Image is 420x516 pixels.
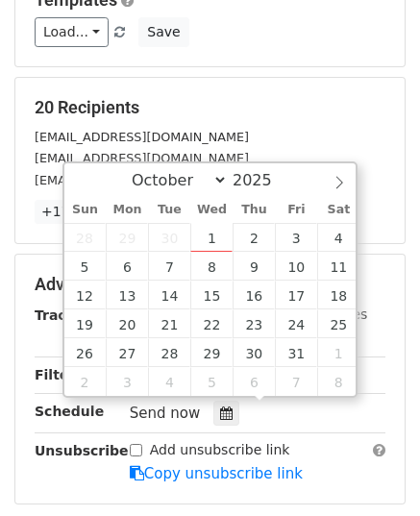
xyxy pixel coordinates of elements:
span: Send now [130,405,201,422]
span: October 8, 2025 [190,252,233,281]
span: September 28, 2025 [64,223,107,252]
span: October 27, 2025 [106,338,148,367]
span: October 13, 2025 [106,281,148,309]
span: November 5, 2025 [190,367,233,396]
span: October 30, 2025 [233,338,275,367]
span: September 30, 2025 [148,223,190,252]
span: November 1, 2025 [317,338,359,367]
small: [EMAIL_ADDRESS][DOMAIN_NAME] [35,151,249,165]
label: Add unsubscribe link [150,440,290,460]
small: [EMAIL_ADDRESS][DOMAIN_NAME] [35,130,249,144]
span: October 19, 2025 [64,309,107,338]
span: October 16, 2025 [233,281,275,309]
span: October 9, 2025 [233,252,275,281]
span: Tue [148,204,190,216]
span: November 2, 2025 [64,367,107,396]
span: October 15, 2025 [190,281,233,309]
span: November 7, 2025 [275,367,317,396]
small: [EMAIL_ADDRESS][DOMAIN_NAME] [35,173,249,187]
span: November 4, 2025 [148,367,190,396]
span: October 12, 2025 [64,281,107,309]
span: October 29, 2025 [190,338,233,367]
span: October 24, 2025 [275,309,317,338]
a: +17 more [35,200,115,224]
span: October 31, 2025 [275,338,317,367]
span: October 28, 2025 [148,338,190,367]
span: Thu [233,204,275,216]
span: October 14, 2025 [148,281,190,309]
span: October 25, 2025 [317,309,359,338]
h5: 20 Recipients [35,97,385,118]
span: October 6, 2025 [106,252,148,281]
span: October 3, 2025 [275,223,317,252]
strong: Filters [35,367,84,382]
span: October 4, 2025 [317,223,359,252]
span: October 20, 2025 [106,309,148,338]
span: October 2, 2025 [233,223,275,252]
button: Save [138,17,188,47]
input: Year [228,171,297,189]
span: October 5, 2025 [64,252,107,281]
iframe: Chat Widget [324,424,420,516]
a: Load... [35,17,109,47]
strong: Unsubscribe [35,443,129,458]
span: November 8, 2025 [317,367,359,396]
strong: Tracking [35,307,99,323]
h5: Advanced [35,274,385,295]
span: November 3, 2025 [106,367,148,396]
span: Mon [106,204,148,216]
span: October 17, 2025 [275,281,317,309]
span: October 1, 2025 [190,223,233,252]
span: October 10, 2025 [275,252,317,281]
a: Copy unsubscribe link [130,465,303,482]
span: October 23, 2025 [233,309,275,338]
span: October 11, 2025 [317,252,359,281]
span: Sat [317,204,359,216]
span: September 29, 2025 [106,223,148,252]
span: Sun [64,204,107,216]
strong: Schedule [35,404,104,419]
span: October 22, 2025 [190,309,233,338]
span: Wed [190,204,233,216]
span: October 21, 2025 [148,309,190,338]
span: October 18, 2025 [317,281,359,309]
span: October 7, 2025 [148,252,190,281]
span: October 26, 2025 [64,338,107,367]
span: Fri [275,204,317,216]
span: November 6, 2025 [233,367,275,396]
